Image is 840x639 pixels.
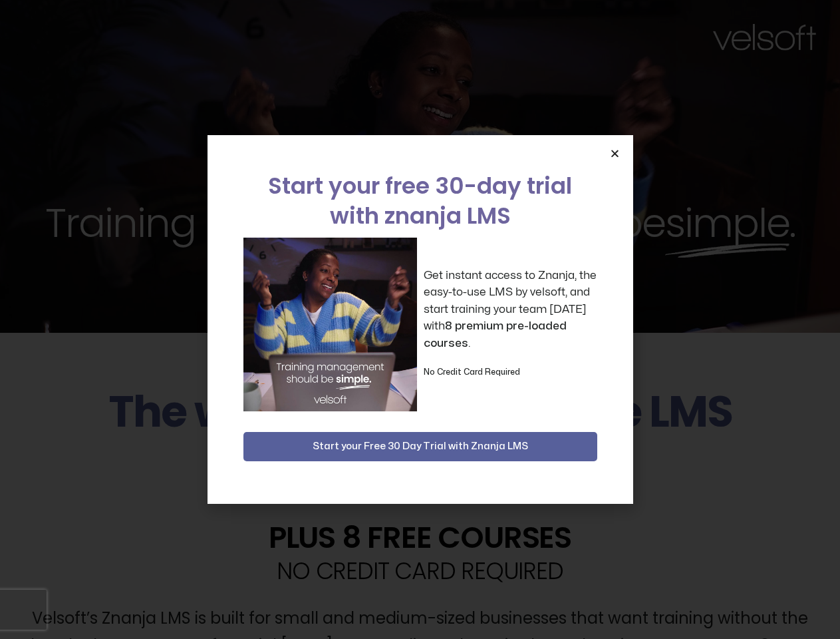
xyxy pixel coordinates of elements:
[424,368,520,376] strong: No Credit Card Required
[424,267,597,352] p: Get instant access to Znanja, the easy-to-use LMS by velsoft, and start training your team [DATE]...
[243,432,597,461] button: Start your Free 30 Day Trial with Znanja LMS
[313,439,528,455] span: Start your Free 30 Day Trial with Znanja LMS
[610,148,620,158] a: Close
[243,238,417,411] img: a woman sitting at her laptop dancing
[424,320,567,349] strong: 8 premium pre-loaded courses
[243,171,597,231] h2: Start your free 30-day trial with znanja LMS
